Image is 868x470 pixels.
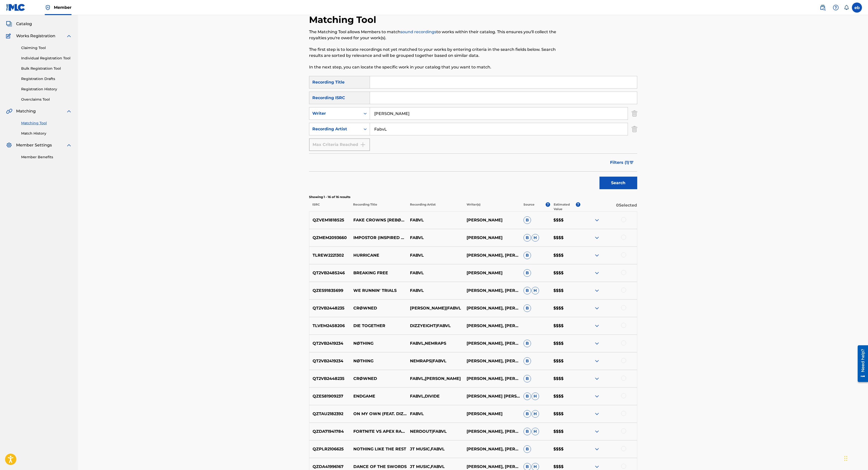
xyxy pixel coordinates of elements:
p: $$$$ [550,393,580,399]
p: HURRICANE [350,252,406,258]
span: Matching [16,108,36,114]
h2: Matching Tool [309,14,379,25]
p: TLREW2221302 [309,252,350,258]
iframe: Resource Center [854,343,868,384]
p: FABVL [407,411,463,417]
p: [PERSON_NAME], [PERSON_NAME] [PERSON_NAME] [463,288,520,294]
div: Chat Widget [843,446,868,470]
p: QT2VB2485246 [309,270,350,276]
a: Member Benefits [21,154,72,160]
span: B [523,393,531,400]
img: filter [629,161,634,164]
div: Drag [844,451,847,466]
p: NEMRAPS|FABVL [407,358,463,364]
img: expand [594,235,600,241]
img: Catalog [6,21,12,27]
img: expand [66,33,72,39]
p: [PERSON_NAME], [PERSON_NAME], [PERSON_NAME] [463,376,520,382]
span: B [523,304,531,312]
a: Registration History [21,87,72,92]
p: [PERSON_NAME], [PERSON_NAME] [463,464,520,470]
p: QT2VB2419234 [309,340,350,346]
a: Registration Drafts [21,76,72,82]
img: Delete Criterion [632,107,637,120]
img: expand [594,376,600,382]
span: B [523,357,531,365]
a: sound recordings [400,29,436,34]
p: Showing 1 - 16 of 16 results [309,195,637,199]
p: $$$$ [550,252,580,258]
img: MLC Logo [6,4,25,11]
p: FABVL [407,288,463,294]
p: $$$$ [550,217,580,223]
p: DANCE OF THE SWORDS [350,464,406,470]
img: expand [594,358,600,364]
div: Notifications [844,5,849,10]
p: [PERSON_NAME], [PERSON_NAME], [PERSON_NAME] [463,340,520,346]
img: search [820,5,826,11]
p: $$$$ [550,376,580,382]
p: In the next step, you can locate the specific work in your catalog that you want to match. [309,64,562,70]
p: $$$$ [550,270,580,276]
a: Matching Tool [21,121,72,126]
p: [PERSON_NAME], [PERSON_NAME] [463,446,520,452]
p: [PERSON_NAME] [463,411,520,417]
p: The first step is to locate recordings not yet matched to your works by entering criteria in the ... [309,47,562,59]
span: B [523,410,531,418]
p: [PERSON_NAME], [PERSON_NAME], [PERSON_NAME] [463,305,520,311]
img: expand [594,340,600,346]
p: ON MY OWN (FEAT. DIZZYEIGHT) [350,411,406,417]
p: Estimated Value [554,202,576,211]
span: B [523,445,531,453]
a: Public Search [818,3,828,13]
p: NØTHING [350,358,406,364]
p: IMPOSTOR (INSPIRED BY "AMONG US") [350,235,406,241]
div: Writer [312,110,358,116]
div: Help [831,3,841,13]
p: $$$$ [550,323,580,329]
span: B [523,252,531,259]
img: expand [66,108,72,114]
p: $$$$ [550,428,580,435]
p: FORTNITE VS APEX RAP BATTLE [350,428,406,435]
p: FABVL,NEMRAPS [407,340,463,346]
p: QZVEM1818525 [309,217,350,223]
span: B [523,234,531,242]
img: Member Settings [6,142,12,148]
img: expand [594,288,600,294]
button: Filters (1) [607,156,637,169]
span: H [532,410,539,418]
span: H [532,393,539,400]
a: Match History [21,131,72,136]
p: $$$$ [550,235,580,241]
p: FABVL [407,270,463,276]
img: expand [594,323,600,329]
span: ? [546,202,550,207]
p: $$$$ [550,340,580,346]
span: B [523,375,531,382]
p: $$$$ [550,305,580,311]
p: QZDA71941784 [309,428,350,435]
a: CatalogCatalog [6,21,32,27]
div: User Menu [852,3,862,13]
p: QZPLR2106625 [309,446,350,452]
img: expand [594,305,600,311]
img: Top Rightsholder [45,5,51,11]
span: B [523,216,531,224]
p: ENDGAME [350,393,406,399]
p: $$$$ [550,358,580,364]
p: QZES91835699 [309,288,350,294]
p: [PERSON_NAME]|FABVL [407,305,463,311]
p: Recording Title [350,202,407,211]
p: TLVEM2458206 [309,323,350,329]
img: expand [66,142,72,148]
img: Delete Criterion [632,123,637,135]
p: QZTAU2182392 [309,411,350,417]
p: QZES81909237 [309,393,350,399]
p: $$$$ [550,446,580,452]
span: Filters ( 1 ) [610,160,629,166]
p: QT2VB2448235 [309,376,350,382]
p: QZDA41996167 [309,464,350,470]
p: [PERSON_NAME] [463,217,520,223]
